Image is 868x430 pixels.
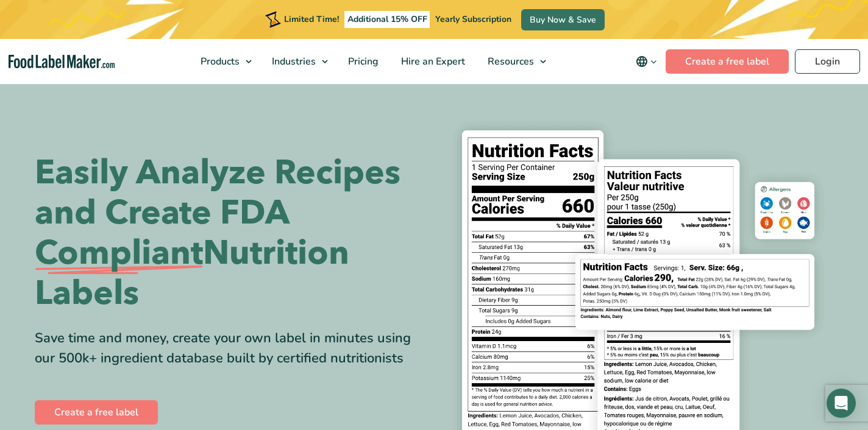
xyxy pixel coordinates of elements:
span: Hire an Expert [397,55,466,68]
span: Pricing [344,55,380,68]
span: Limited Time! [284,13,339,25]
span: Compliant [35,233,203,273]
span: Additional 15% OFF [344,11,430,28]
a: Login [795,49,860,74]
span: Resources [484,55,535,68]
span: Products [197,55,241,68]
a: Products [190,39,258,84]
a: Buy Now & Save [521,9,605,30]
a: Resources [477,39,552,84]
a: Hire an Expert [390,39,474,84]
a: Create a free label [35,400,158,425]
div: Open Intercom Messenger [827,389,856,418]
h1: Easily Analyze Recipes and Create FDA Nutrition Labels [35,153,425,314]
div: Save time and money, create your own label in minutes using our 500k+ ingredient database built b... [35,328,425,368]
a: Industries [261,39,334,84]
span: Yearly Subscription [435,13,511,25]
a: Pricing [337,39,387,84]
a: Create a free label [666,49,789,74]
span: Industries [268,55,317,68]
